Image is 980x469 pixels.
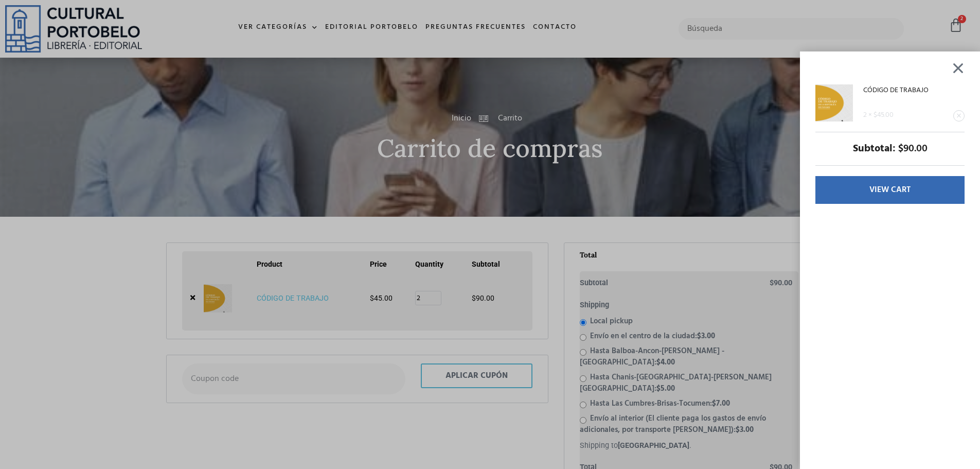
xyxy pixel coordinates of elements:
a: View cart [815,176,965,204]
a: CÓDIGO DE TRABAJO [863,84,929,96]
span: View cart [869,184,911,196]
span: $ [874,109,877,121]
bdi: 45.00 [874,109,894,121]
span: 2 × [863,109,872,121]
span: $ [898,141,903,157]
bdi: 90.00 [898,141,928,157]
strong: Subtotal: [853,141,896,157]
